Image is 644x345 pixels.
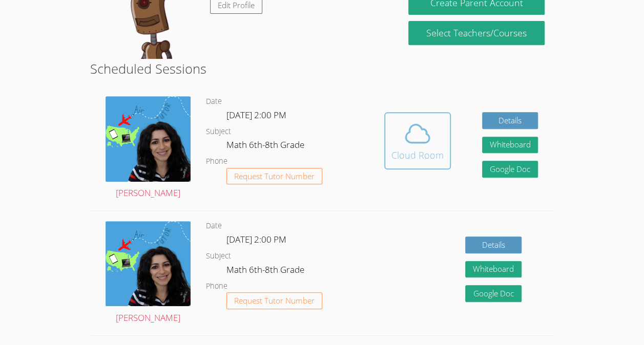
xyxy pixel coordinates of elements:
dt: Date [206,220,222,232]
a: Google Doc [465,285,522,302]
dd: Math 6th-8th Grade [226,263,306,280]
span: [DATE] 2:00 PM [226,233,286,245]
img: air%20tutor%20avatar.png [106,96,191,181]
img: air%20tutor%20avatar.png [106,221,191,306]
dd: Math 6th-8th Grade [226,138,306,155]
a: Details [465,236,522,253]
button: Request Tutor Number [226,292,322,309]
span: [DATE] 2:00 PM [226,109,286,121]
div: Cloud Room [391,148,444,162]
a: Google Doc [482,161,538,178]
a: [PERSON_NAME] [106,221,191,326]
button: Cloud Room [384,112,451,169]
span: Request Tutor Number [234,172,315,180]
dt: Subject [206,250,231,263]
span: Request Tutor Number [234,297,315,305]
button: Whiteboard [482,137,538,154]
dt: Phone [206,280,227,293]
a: Details [482,112,538,129]
button: Request Tutor Number [226,168,322,185]
dt: Date [206,95,222,108]
dt: Phone [206,155,227,168]
dt: Subject [206,125,231,138]
a: [PERSON_NAME] [106,96,191,201]
h2: Scheduled Sessions [90,59,554,78]
button: Whiteboard [465,261,522,278]
a: Select Teachers/Courses [408,21,544,45]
